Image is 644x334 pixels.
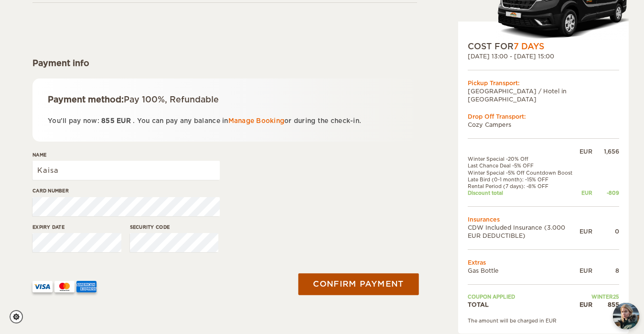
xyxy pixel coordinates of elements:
[592,301,619,309] div: 855
[54,281,75,292] img: mastercard
[76,281,97,292] img: AMEX
[32,151,220,158] label: Name
[514,42,544,51] span: 7 Days
[10,310,29,323] a: Cookie settings
[580,227,592,235] div: EUR
[468,112,619,121] div: Drop Off Transport:
[32,223,121,231] label: Expiry date
[32,57,417,69] div: Payment info
[468,169,580,176] td: Winter Special -5% Off Countdown Boost
[613,303,639,329] img: Freyja at Cozy Campers
[468,87,619,103] td: [GEOGRAPHIC_DATA] / Hotel in [GEOGRAPHIC_DATA]
[101,117,115,124] span: 855
[228,117,285,124] a: Manage Booking
[298,273,419,295] button: Confirm payment
[468,52,619,60] div: [DATE] 13:00 - [DATE] 15:00
[613,303,639,329] button: chat-button
[580,267,592,275] div: EUR
[468,293,580,300] td: Coupon applied
[48,115,402,126] p: You'll pay now: . You can pay any balance in or during the check-in.
[592,227,619,235] div: 0
[124,95,219,104] span: Pay 100%, Refundable
[468,183,580,189] td: Rental Period (7 days): -8% OFF
[468,121,619,129] td: Cozy Campers
[468,301,580,309] td: TOTAL
[468,79,619,87] div: Pickup Transport:
[468,162,580,169] td: Last Chance Deal -5% OFF
[468,189,580,196] td: Discount total
[468,258,619,267] td: Extras
[592,189,619,196] div: -809
[580,147,592,156] div: EUR
[468,156,580,162] td: Winter Special -20% Off
[48,94,402,105] div: Payment method:
[580,293,619,300] td: WINTER25
[468,267,580,275] td: Gas Bottle
[468,223,580,240] td: CDW Included Insurance (3.000 EUR DEDUCTIBLE)
[468,176,580,183] td: Late Bird (0-1 month): -15% OFF
[592,267,619,275] div: 8
[130,223,219,231] label: Security code
[468,317,619,324] div: The amount will be charged in EUR
[468,41,619,52] div: COST FOR
[580,189,592,196] div: EUR
[32,187,220,194] label: Card number
[592,147,619,156] div: 1,656
[468,215,619,223] td: Insurances
[117,117,131,124] span: EUR
[32,281,53,292] img: VISA
[580,301,592,309] div: EUR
